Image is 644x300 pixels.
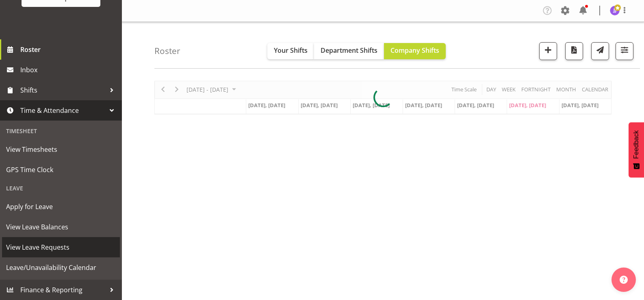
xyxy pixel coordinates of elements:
[2,160,120,180] a: GPS Time Clock
[6,143,116,155] span: View Timesheets
[274,46,308,55] span: Your Shifts
[20,43,118,56] span: Roster
[20,104,106,117] span: Time & Attendance
[6,261,116,274] span: Leave/Unavailability Calendar
[2,217,120,237] a: View Leave Balances
[2,257,120,278] a: Leave/Unavailability Calendar
[610,6,620,15] img: janelle-jonkers702.jpg
[616,42,633,60] button: Filter Shifts
[6,164,116,176] span: GPS Time Clock
[390,46,439,55] span: Company Shifts
[629,122,644,177] button: Feedback - Show survey
[321,46,377,55] span: Department Shifts
[6,221,116,233] span: View Leave Balances
[20,64,118,76] span: Inbox
[6,201,116,213] span: Apply for Leave
[2,237,120,257] a: View Leave Requests
[2,139,120,160] a: View Timesheets
[20,284,106,296] span: Finance & Reporting
[633,130,640,159] span: Feedback
[2,123,120,139] div: Timesheet
[6,241,116,253] span: View Leave Requests
[154,46,180,56] h4: Roster
[314,43,384,59] button: Department Shifts
[384,43,446,59] button: Company Shifts
[267,43,314,59] button: Your Shifts
[565,42,583,60] button: Download a PDF of the roster according to the set date range.
[591,42,609,60] button: Send a list of all shifts for the selected filtered period to all rostered employees.
[539,42,557,60] button: Add a new shift
[2,196,120,217] a: Apply for Leave
[20,84,106,96] span: Shifts
[2,180,120,196] div: Leave
[620,276,628,284] img: help-xxl-2.png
